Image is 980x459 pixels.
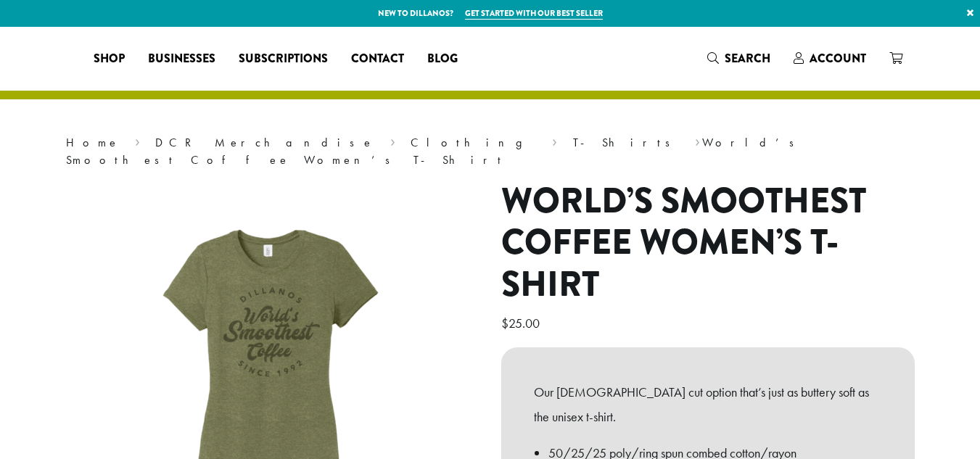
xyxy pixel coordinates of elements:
[810,50,866,67] span: Account
[390,129,395,152] span: ›
[427,50,458,68] span: Blog
[66,134,915,169] nav: Breadcrumb
[148,50,215,68] span: Businesses
[695,129,700,152] span: ›
[534,380,882,429] p: Our [DEMOGRAPHIC_DATA] cut option that’s just as buttery soft as the unisex t-shirt.
[66,135,120,150] a: Home
[501,315,508,331] span: $
[411,135,537,150] a: Clothing
[501,315,543,331] bdi: 25.00
[552,129,557,152] span: ›
[94,50,125,68] span: Shop
[239,50,328,68] span: Subscriptions
[573,135,680,150] a: T-Shirts
[351,50,404,68] span: Contact
[155,135,374,150] a: DCR Merchandise
[725,50,770,67] span: Search
[465,7,603,20] a: Get started with our best seller
[501,181,915,306] h1: World’s Smoothest Coffee Women’s T-Shirt
[82,47,136,70] a: Shop
[135,129,140,152] span: ›
[696,46,782,70] a: Search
